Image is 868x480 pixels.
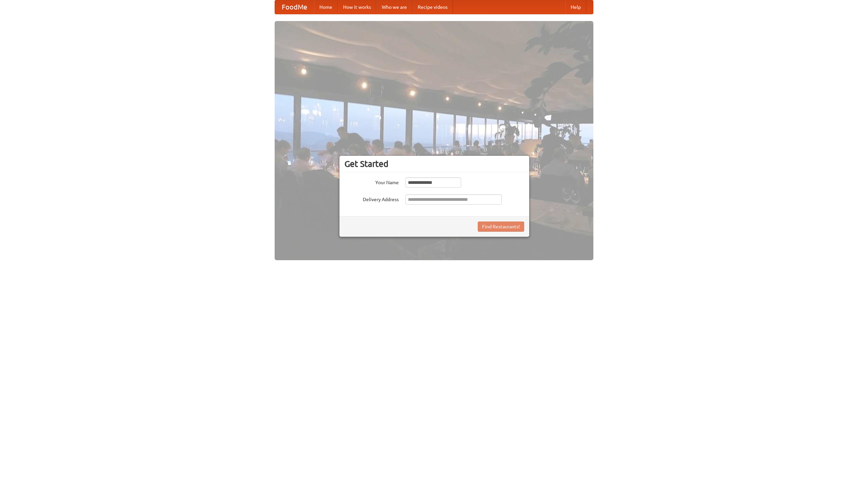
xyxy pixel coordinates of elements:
label: Your Name [344,177,399,186]
a: Who we are [376,0,412,14]
label: Delivery Address [344,194,399,203]
a: How it works [338,0,376,14]
a: FoodMe [275,0,314,14]
a: Recipe videos [412,0,453,14]
button: Find Restaurants! [478,222,524,232]
h3: Get Started [344,159,524,169]
a: Help [565,0,586,14]
a: Home [314,0,338,14]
